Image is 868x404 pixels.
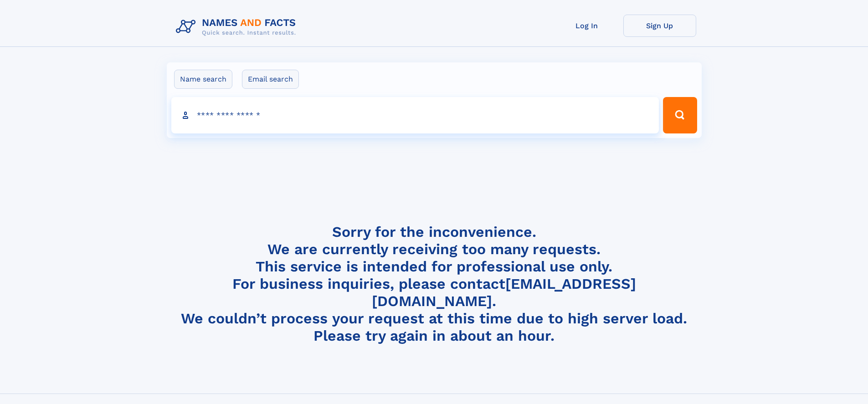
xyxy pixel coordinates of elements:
[242,70,299,89] label: Email search
[172,223,696,345] h4: Sorry for the inconvenience. We are currently receiving too many requests. This service is intend...
[172,15,303,39] img: Logo Names and Facts
[663,97,697,133] button: Search Button
[623,15,696,37] a: Sign Up
[550,15,623,37] a: Log In
[174,70,232,89] label: Name search
[171,97,659,133] input: search input
[372,275,636,310] a: [EMAIL_ADDRESS][DOMAIN_NAME]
